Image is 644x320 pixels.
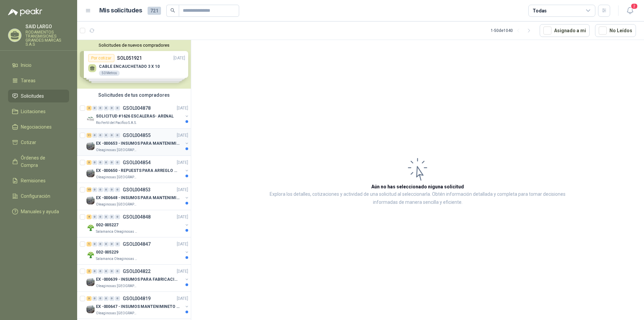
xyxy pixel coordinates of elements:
div: 0 [104,106,109,110]
a: Cotizar [8,136,69,149]
img: Company Logo [87,169,95,177]
div: 4 [87,215,92,219]
p: EX -000653 - INSUMOS PARA MANTENIMIENTO A CADENAS [96,140,179,147]
h3: Aún no has seleccionado niguna solicitud [371,183,464,190]
div: 0 [115,133,120,138]
div: 0 [109,296,114,301]
div: 0 [109,106,114,110]
p: GSOL004822 [123,269,151,274]
div: 0 [98,215,103,219]
div: 0 [109,269,114,274]
div: 0 [98,106,103,110]
div: 0 [115,187,120,192]
div: 0 [109,133,114,138]
img: Logo peakr [8,8,42,16]
a: Solicitudes [8,90,69,102]
p: GSOL004878 [123,106,151,110]
div: Todas [533,7,547,14]
button: 2 [624,5,636,17]
button: Solicitudes de nuevos compradores [80,43,188,48]
div: 0 [109,242,114,246]
span: Cotizar [21,139,36,146]
div: 0 [104,269,109,274]
p: Explora los detalles, cotizaciones y actividad de una solicitud al seleccionarla. Obtén informaci... [258,190,577,207]
div: 3 [87,160,92,165]
div: 0 [115,106,120,110]
a: 11 0 0 0 0 0 GSOL004855[DATE] Company LogoEX -000653 - INSUMOS PARA MANTENIMIENTO A CADENASOleagi... [87,131,190,153]
span: Manuales y ayuda [21,208,59,215]
div: 0 [109,215,114,219]
p: RODAMIENTOS TRANSMISIONES GRANDES MARCAS S.A.S [25,30,69,46]
div: 0 [115,242,120,246]
p: EX -000647 - INSUMOS MANTENIMINETO MECANICO [96,304,179,310]
p: Rio Fertil del Pacífico S.A.S. [96,120,137,126]
div: 0 [104,160,109,165]
span: Configuración [21,192,50,200]
span: Licitaciones [21,108,46,115]
a: 3 0 0 0 0 0 GSOL004854[DATE] Company LogoEX -000650 - REPUESTS PARA ARREGLO BOMBA DE PLANTAOleagi... [87,158,190,180]
span: Negociaciones [21,123,52,131]
img: Company Logo [87,251,95,259]
a: 4 0 0 0 0 0 GSOL004848[DATE] Company Logo002-005227Salamanca Oleaginosas SAS [87,213,190,234]
div: 0 [92,133,97,138]
img: Company Logo [87,305,95,313]
div: 15 [87,187,92,192]
p: GSOL004854 [123,160,151,165]
a: Remisiones [8,174,69,187]
span: Solicitudes [21,92,44,100]
p: [DATE] [177,214,188,220]
img: Company Logo [87,196,95,204]
div: 0 [98,187,103,192]
p: 002-005229 [96,249,118,256]
p: [DATE] [177,187,188,193]
p: SAID LARGO [25,24,69,29]
img: Company Logo [87,142,95,150]
div: 1 - 50 de 1040 [491,25,534,36]
span: 721 [148,7,161,15]
span: search [170,8,175,13]
span: Remisiones [21,177,46,184]
p: EX -000648 - INSUMOS PARA MANTENIMIENITO MECANICO [96,195,179,201]
div: Solicitudes de nuevos compradoresPor cotizarSOL051921[DATE] CABLE ENCAUCHETADO 3 X 1050 MetrosPor... [77,40,191,89]
p: EX -000639 - INSUMOS PARA FABRICACION DE MALLA TAM [96,276,179,283]
p: [DATE] [177,295,188,302]
p: GSOL004855 [123,133,151,138]
div: 0 [92,187,97,192]
img: Company Logo [87,224,95,232]
span: 2 [631,3,638,9]
div: 0 [92,296,97,301]
p: SOLICITUD #1626 ESCALERAS- ARENAL [96,113,174,120]
div: 3 [87,296,92,301]
div: 0 [104,133,109,138]
div: 11 [87,133,92,138]
div: 0 [92,160,97,165]
button: No Leídos [595,24,636,37]
p: Oleaginosas [GEOGRAPHIC_DATA][PERSON_NAME] [96,283,138,289]
p: Salamanca Oleaginosas SAS [96,229,138,234]
p: GSOL004819 [123,296,151,301]
a: Negociaciones [8,121,69,133]
h1: Mis solicitudes [99,6,142,15]
div: 2 [87,269,92,274]
p: [DATE] [177,159,188,166]
span: Tareas [21,77,36,84]
p: EX -000650 - REPUESTS PARA ARREGLO BOMBA DE PLANTA [96,168,179,174]
div: 0 [98,133,103,138]
div: 0 [104,296,109,301]
div: 0 [104,215,109,219]
div: 0 [104,187,109,192]
div: 0 [109,160,114,165]
p: Oleaginosas [GEOGRAPHIC_DATA][PERSON_NAME] [96,175,138,180]
div: 0 [92,215,97,219]
div: 0 [92,242,97,246]
div: Solicitudes de tus compradores [77,89,191,101]
p: Salamanca Oleaginosas SAS [96,256,138,262]
a: Configuración [8,190,69,202]
p: [DATE] [177,268,188,275]
p: Oleaginosas [GEOGRAPHIC_DATA][PERSON_NAME] [96,202,138,207]
a: 2 0 0 0 0 0 GSOL004822[DATE] Company LogoEX -000639 - INSUMOS PARA FABRICACION DE MALLA TAMOleagi... [87,267,190,289]
p: GSOL004853 [123,187,151,192]
div: 0 [92,269,97,274]
span: Inicio [21,61,32,69]
a: 3 0 0 0 0 0 GSOL004819[DATE] Company LogoEX -000647 - INSUMOS MANTENIMINETO MECANICOOleaginosas [... [87,294,190,316]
